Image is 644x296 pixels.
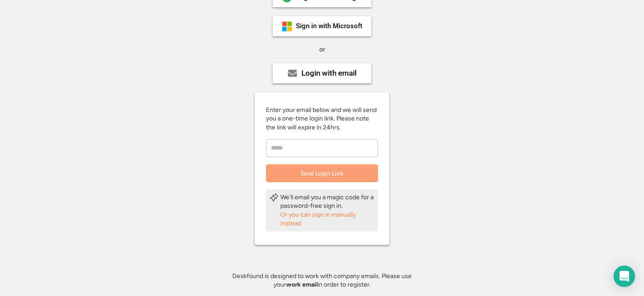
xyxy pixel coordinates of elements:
div: Login with email [301,69,357,77]
div: or [319,45,325,54]
div: We'll email you a magic code for a password-free sign in. [280,193,374,210]
img: ms-symbollockup_mssymbol_19.png [282,21,292,32]
div: Deskfound is designed to work with company emails. Please use your in order to register. [221,272,423,289]
div: Open Intercom Messenger [614,266,635,287]
div: Sign in with Microsoft [296,23,362,30]
div: Or you can sign in manually instead. [280,210,374,228]
strong: work email [286,281,318,288]
div: Enter your email below and we will send you a one-time login link. Please note the link will expi... [266,106,378,132]
button: Send Login Link [266,164,378,182]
